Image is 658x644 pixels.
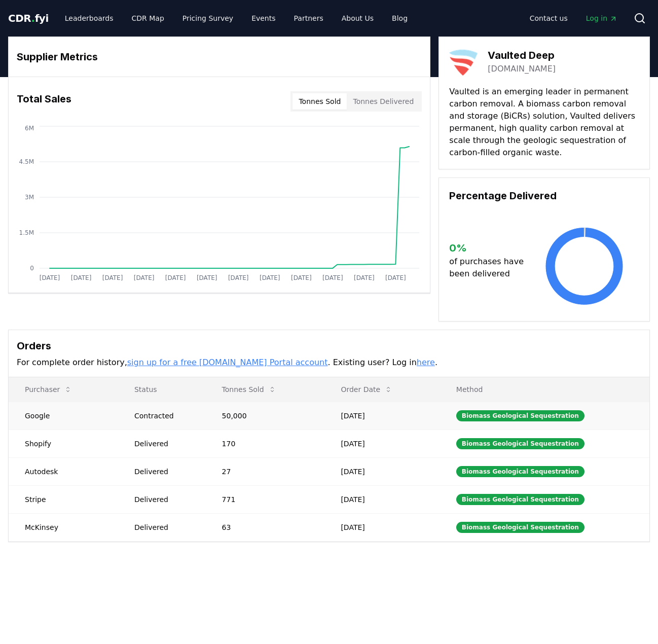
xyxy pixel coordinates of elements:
[57,9,416,27] nav: Main
[206,457,325,485] td: 27
[456,466,584,477] div: Biomass Geological Sequestration
[71,274,92,281] tspan: [DATE]
[9,430,118,457] td: Shopify
[384,9,416,27] a: Blog
[17,91,71,112] h3: Total Sales
[488,63,556,75] a: [DOMAIN_NAME]
[578,9,626,27] a: Log in
[197,274,217,281] tspan: [DATE]
[206,430,325,457] td: 170
[17,379,80,400] button: Purchaser
[456,438,584,449] div: Biomass Geological Sequestration
[293,93,347,110] button: Tonnes Sold
[448,384,641,395] p: Method
[449,47,478,76] img: Vaulted Deep-logo
[19,158,34,165] tspan: 4.5M
[165,274,186,281] tspan: [DATE]
[324,430,440,457] td: [DATE]
[17,49,422,64] h3: Supplier Metrics
[324,402,440,430] td: [DATE]
[449,256,529,280] p: of purchases have been delivered
[417,357,435,367] a: here
[243,9,283,27] a: Events
[174,9,241,27] a: Pricing Survey
[9,513,118,541] td: McKinsey
[134,522,198,532] div: Delivered
[40,274,60,281] tspan: [DATE]
[30,265,34,272] tspan: 0
[31,12,35,24] span: .
[456,522,584,533] div: Biomass Geological Sequestration
[134,494,198,505] div: Delivered
[8,11,49,25] a: CDR.fyi
[456,494,584,505] div: Biomass Geological Sequestration
[449,188,639,203] h3: Percentage Delivered
[334,9,382,27] a: About Us
[449,240,529,256] h3: 0 %
[456,410,584,421] div: Biomass Geological Sequestration
[134,411,198,421] div: Contracted
[214,379,284,400] button: Tonnes Sold
[17,356,641,369] p: For complete order history, . Existing user? Log in .
[385,274,406,281] tspan: [DATE]
[354,274,375,281] tspan: [DATE]
[206,485,325,513] td: 771
[102,274,123,281] tspan: [DATE]
[206,402,325,430] td: 50,000
[286,9,332,27] a: Partners
[17,338,641,353] h3: Orders
[347,93,420,110] button: Tonnes Delivered
[522,9,626,27] nav: Main
[324,457,440,485] td: [DATE]
[8,12,49,24] span: CDR fyi
[449,86,639,159] p: Vaulted is an emerging leader in permanent carbon removal. A biomass carbon removal and storage (...
[228,274,249,281] tspan: [DATE]
[25,194,34,201] tspan: 3M
[324,513,440,541] td: [DATE]
[291,274,312,281] tspan: [DATE]
[260,274,280,281] tspan: [DATE]
[19,229,34,236] tspan: 1.5M
[333,379,400,400] button: Order Date
[488,48,556,63] h3: Vaulted Deep
[322,274,343,281] tspan: [DATE]
[522,9,576,27] a: Contact us
[206,513,325,541] td: 63
[9,485,118,513] td: Stripe
[586,13,617,23] span: Log in
[9,402,118,430] td: Google
[324,485,440,513] td: [DATE]
[124,9,172,27] a: CDR Map
[134,274,155,281] tspan: [DATE]
[127,357,328,367] a: sign up for a free [DOMAIN_NAME] Portal account
[134,467,198,477] div: Delivered
[126,384,198,395] p: Status
[25,125,34,132] tspan: 6M
[57,9,122,27] a: Leaderboards
[134,439,198,449] div: Delivered
[9,457,118,485] td: Autodesk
